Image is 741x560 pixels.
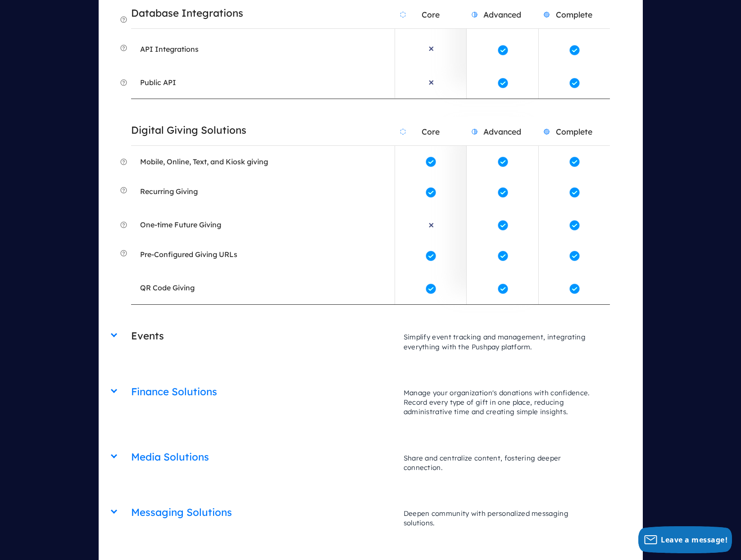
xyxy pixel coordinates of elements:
em: QR Code Giving [140,283,195,292]
h2: Finance Solutions [131,380,395,403]
h2: Complete [539,0,610,28]
p: Manage your organization's donations with confidence. Record every type of gift in one place, red... [395,379,610,426]
h2: Database Integrations [131,2,395,25]
h2: Core [395,0,466,28]
h2: Media Solutions [131,446,395,469]
h2: Core [395,117,466,145]
h2: Advanced [467,117,538,145]
span: Recurring Giving [140,186,198,200]
span: Mobile, Online, Text, and Kiosk giving [140,155,268,168]
h2: Advanced [467,0,538,28]
h2: Messaging Solutions [131,501,395,524]
span: Pre-Configured Giving URLs [140,249,237,263]
span: One-time Future Giving [140,218,221,231]
h2: Events [131,325,395,348]
span: Public API [140,76,176,89]
span: Leave a message! [661,535,727,545]
h2: Digital Giving Solutions [131,119,395,142]
p: Share and centralize content, fostering deeper connection. [395,444,610,482]
p: Simplify event tracking and management, integrating everything with the Pushpay platform. [395,323,610,361]
span: API Integrations [140,44,199,58]
button: Leave a message! [638,526,732,553]
p: Deepen community with personalized messaging solutions. [395,500,610,537]
h2: Complete [539,117,610,145]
